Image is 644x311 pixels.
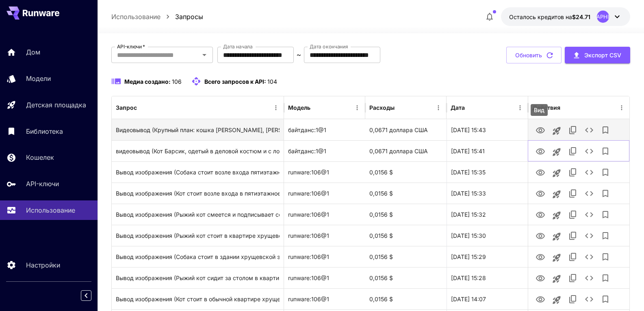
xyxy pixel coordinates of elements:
[509,13,590,21] div: 24,71052 доллара
[581,291,597,307] button: Подробности см.
[116,183,280,204] div: Нажмите, чтобы скопировать подсказку
[111,12,203,22] nav: хлебные крошки
[565,228,581,244] button: Копировать TaskUUID
[369,190,393,197] font: 0,0156 $
[288,232,329,239] font: runware:106@1
[565,270,581,286] button: Копировать TaskUUID
[116,274,414,281] font: Вывод изображения (Рыжий кот сидит за столом в квартире хрущевской эпохи и подписывает контракт.)
[369,296,393,302] font: 0,0156 $
[116,120,280,140] div: Нажмите, чтобы скопировать подсказку
[365,267,447,288] div: 0,0156 $
[116,232,397,239] font: Вывод изображения (Рыжий кот стоит в квартире хрущевской эпохи и [PERSON_NAME] улыбается.)
[288,148,326,154] font: байтданс:1@1
[549,228,565,245] button: Запуск на игровой площадке
[451,169,486,176] font: [DATE] 15:35
[549,186,565,202] button: Запуск на игровой площадке
[451,274,486,281] font: [DATE] 15:28
[597,164,614,181] button: Добавить в библиотеку
[597,228,614,244] button: Добавить в библиотеку
[369,253,393,260] font: 0,0156 $
[81,290,91,301] button: Свернуть боковую панель
[365,183,447,204] div: 0,0156 $
[87,288,98,303] div: Свернуть боковую панель
[288,253,329,260] font: runware:106@1
[138,102,149,113] button: Сортировать
[117,43,142,50] font: API-ключи
[26,153,54,161] font: Кошелек
[451,126,486,133] font: [DATE] 15:43
[223,43,253,50] font: Дата начала
[549,123,565,139] button: Запуск на игровой площадке
[351,102,363,113] button: Меню
[369,232,393,239] font: 0,0156 $
[616,102,627,113] button: Меню
[116,268,280,288] div: Нажмите, чтобы скопировать подсказку
[116,289,280,309] div: Нажмите, чтобы скопировать подсказку
[597,143,614,159] button: Добавить в библиотеку
[116,141,280,161] div: Нажмите, чтобы скопировать подсказку
[451,148,485,154] font: [DATE] 15:41
[532,206,549,223] button: Вид
[506,47,562,63] button: Обновить
[116,225,280,246] div: Нажмите, чтобы скопировать подсказку
[284,204,365,225] div: runware:106@1
[284,161,365,183] div: runware:106@1
[26,261,60,269] font: Настройки
[395,102,407,113] button: Сортировать
[199,49,210,61] button: Открыть
[515,52,542,59] font: Обновить
[365,288,447,309] div: 0,0156 $
[116,211,359,218] font: Вывод изображения (Рыжий кот смеется и подписывает соглашение, сидя за столом.)
[532,143,549,159] button: Вид
[284,225,365,246] div: runware:106@1
[532,185,549,202] button: Вид
[26,206,75,214] font: Использование
[565,47,630,63] button: Экспорт CSV
[365,204,447,225] div: 0,0156 $
[447,267,528,288] div: 24 сентября 2025 г., 15:28
[26,127,63,135] font: Библиотека
[116,253,412,260] font: Вывод изображения (Собака стоит в здании хрущевской эпохи, машет лапами и рассказывает истории.)
[284,140,365,161] div: байтданс:1@1
[451,190,486,197] font: [DATE] 15:33
[369,104,395,111] font: Расходы
[116,190,405,197] font: Вывод изображения (Кот стоит возле входа в пятиэтажное здание и угрожающе [GEOGRAPHIC_DATA].)
[288,104,310,111] font: Модель
[447,183,528,204] div: 24 сентября 2025 г., 15:33
[501,7,630,26] button: 24,71052 доллара[GEOGRAPHIC_DATA]
[204,78,266,85] font: Всего запросов к API:
[447,246,528,267] div: 24 сентября 2025 г., 15:29
[565,249,581,265] button: Копировать TaskUUID
[584,52,621,59] font: Экспорт CSV
[565,291,581,307] button: Копировать TaskUUID
[26,48,40,56] font: Дом
[365,161,447,183] div: 0,0156 $
[514,102,526,113] button: Меню
[549,250,565,266] button: Запуск на игровой площадке
[284,246,365,267] div: runware:106@1
[447,119,528,140] div: 24 сентября 2025 г., 15:43
[597,270,614,286] button: Добавить в библиотеку
[597,185,614,202] button: Добавить в библиотеку
[532,270,549,286] button: Вид
[576,13,630,20] font: [GEOGRAPHIC_DATA]
[284,288,365,309] div: runware:106@1
[311,102,323,113] button: Сортировать
[532,122,549,138] button: Вид
[365,119,447,140] div: 0,0671 доллара США
[369,211,393,218] font: 0,0156 $
[451,232,486,239] font: [DATE] 15:30
[597,122,614,138] button: Добавить в библиотеку
[116,169,554,176] font: Вывод изображения (Собака стоит возле входа пятиэтажного дома, на заднем плане — обычный двор хру...
[581,122,597,138] button: Подробности см.
[451,253,486,260] font: [DATE] 15:29
[288,190,329,197] font: runware:106@1
[549,292,565,308] button: Запуск на игровой площадке
[124,78,171,85] font: Медиа создано:
[288,274,329,281] font: runware:106@1
[369,126,428,133] font: 0,0671 доллара США
[549,144,565,160] button: Запуск на игровой площадке
[116,162,280,183] div: Нажмите, чтобы скопировать подсказку
[26,180,59,188] font: API-ключи
[447,204,528,225] div: 24 сентября 2025 г., 15:32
